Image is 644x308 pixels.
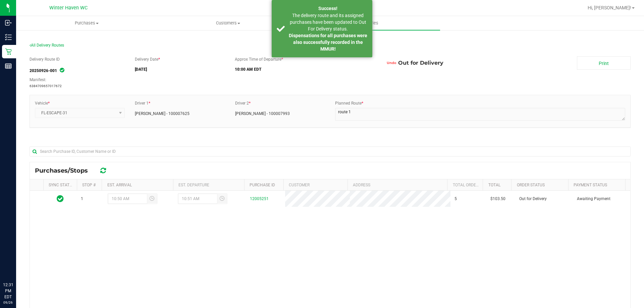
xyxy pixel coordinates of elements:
[385,56,443,70] span: Out for Delivery
[20,253,28,261] iframe: Resource center unread badge
[5,19,12,26] inline-svg: Inbound
[30,43,64,48] span: All Delivery Routes
[574,183,607,187] a: Payment Status
[5,48,12,55] inline-svg: Retail
[235,100,251,106] label: Driver 2
[30,56,60,62] label: Delivery Route ID
[3,282,13,300] p: 12:31 PM EDT
[82,183,96,187] a: Stop #
[3,300,13,305] p: 09/26
[16,16,157,30] a: Purchases
[588,5,631,10] span: Hi, [PERSON_NAME]!
[158,20,298,26] span: Customers
[519,196,547,202] span: Out for Delivery
[30,146,631,157] input: Search Purchase ID, Customer Name or ID
[235,67,375,72] h5: 10:00 AM EDT
[173,179,244,191] th: Est. Departure
[7,254,27,274] iframe: Resource center
[81,196,83,202] span: 1
[107,183,132,187] a: Est. Arrival
[30,77,125,88] span: 6384709657017672
[517,183,545,187] a: Order Status
[250,196,269,201] a: 12005251
[577,196,610,202] span: Awaiting Payment
[5,34,12,41] inline-svg: Inventory
[60,67,64,73] span: In Sync
[385,56,398,70] button: Undo
[250,183,275,187] a: Purchase ID
[135,67,225,72] h5: [DATE]
[30,68,57,73] strong: 20250926-001
[454,196,457,202] span: 5
[235,56,283,62] label: Approx Time of Departure
[57,194,64,203] span: In Sync
[135,100,150,106] label: Driver 1
[347,179,447,191] th: Address
[135,56,160,62] label: Delivery Date
[5,63,12,69] inline-svg: Reports
[157,16,299,30] a: Customers
[16,20,157,26] span: Purchases
[49,5,88,11] span: Winter Haven WC
[49,183,74,187] a: Sync Status
[283,179,347,191] th: Customer
[335,100,363,106] label: Planned Route
[488,183,500,187] a: Total
[577,56,631,70] a: Print Manifest
[35,167,95,174] span: Purchases/Stops
[135,111,190,117] span: [PERSON_NAME] - 100007625
[289,33,367,52] strong: Dispensations for all purchases were also successfully recorded in the MMUR!
[35,100,50,106] label: Vehicle
[290,13,366,32] span: The delivery route and its assigned purchases have been updated to Out For Delivery status.
[30,77,123,83] div: Manifest:
[490,196,505,202] span: $103.50
[288,5,367,12] div: Success!
[447,179,483,191] th: Total Order Lines
[235,111,290,117] span: [PERSON_NAME] - 100007993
